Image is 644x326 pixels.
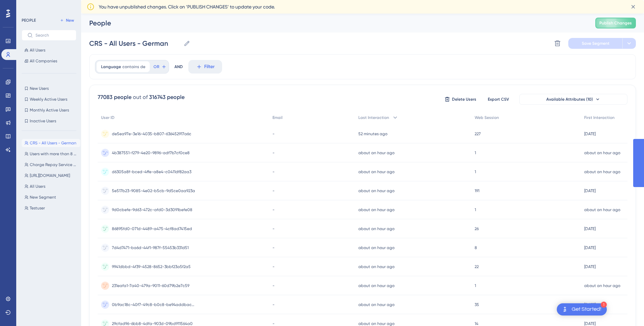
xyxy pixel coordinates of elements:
[475,283,476,288] span: 1
[358,115,389,120] span: Last Interaction
[475,131,481,137] span: 227
[174,60,183,74] div: AND
[152,61,167,72] button: OR
[140,64,145,69] span: de
[272,115,283,120] span: Email
[22,117,76,125] button: Inactive Users
[22,193,80,201] button: New Segment
[22,204,80,212] button: Testuser
[22,139,80,147] button: CRS - All Users - German
[488,97,509,102] span: Export CSV
[30,184,45,189] span: All Users
[272,264,275,269] span: -
[272,188,275,193] span: -
[30,58,57,64] span: All Companies
[30,162,78,167] span: Charge Repay Service - NPS - Participants
[30,97,67,102] span: Weekly Active Users
[112,226,192,231] span: 86895fd0-071d-4489-a475-4cf8ad7415ed
[358,188,395,193] time: about an hour ago
[112,283,189,288] span: 231eafa1-7a40-479a-9011-60d79b2e7c59
[475,264,479,269] span: 22
[30,151,78,157] span: Users with more than 8 sessions
[57,16,76,24] button: New
[272,226,275,231] span: -
[584,321,596,326] time: [DATE]
[89,18,578,28] div: People
[153,64,159,69] span: OR
[475,207,476,212] span: 1
[133,93,148,101] div: out of
[546,97,593,102] span: Available Attributes (10)
[22,46,76,54] button: All Users
[101,64,121,69] span: Language
[358,131,387,136] time: 52 minutes ago
[616,299,636,320] iframe: UserGuiding AI Assistant Launcher
[519,94,627,105] button: Available Attributes (10)
[475,150,476,156] span: 1
[557,303,607,315] div: Open Get Started! checklist, remaining modules: 1
[599,20,632,26] span: Publish Changes
[475,169,476,175] span: 1
[584,245,596,250] time: [DATE]
[572,306,601,313] div: Get Started!
[89,39,181,48] input: Segment Name
[584,150,620,155] time: about an hour ago
[66,18,74,23] span: New
[112,302,196,307] span: 0b9ac18c-40f7-49c8-b0c8-be94addbacb8
[22,161,80,169] button: Charge Repay Service - NPS - Participants
[35,33,71,38] input: Search
[584,131,596,136] time: [DATE]
[101,115,115,120] span: User ID
[112,264,191,269] span: 9941dbbd-4f39-4528-8652-3bbf23a5f2a5
[22,182,80,190] button: All Users
[475,302,479,307] span: 35
[358,226,395,231] time: about an hour ago
[30,118,56,124] span: Inactive Users
[188,60,222,74] button: Filter
[272,207,275,212] span: -
[272,302,275,307] span: -
[584,169,620,174] time: about an hour ago
[112,245,189,250] span: 7d4d7471-ba6d-44f1-987f-55453b331d51
[22,150,80,158] button: Users with more than 8 sessions
[475,188,479,193] span: 191
[30,107,69,113] span: Monthly Active Users
[30,195,56,200] span: New Segment
[272,150,275,156] span: -
[444,94,477,105] button: Delete Users
[475,115,499,120] span: Web Session
[30,173,70,178] span: [URL][DOMAIN_NAME]
[584,115,615,120] span: First Interaction
[481,94,515,105] button: Export CSV
[358,321,395,326] time: about an hour ago
[584,264,596,269] time: [DATE]
[358,264,395,269] time: about an hour ago
[22,18,36,23] div: PEOPLE
[99,3,275,11] span: You have unpublished changes. Click on ‘PUBLISH CHANGES’ to update your code.
[358,283,395,288] time: about an hour ago
[22,57,76,65] button: All Companies
[584,226,596,231] time: [DATE]
[475,245,477,250] span: 8
[272,245,275,250] span: -
[22,171,80,180] button: [URL][DOMAIN_NAME]
[272,131,275,137] span: -
[112,169,191,175] span: d6305a8f-bced-4ffe-a8e4-c0411df82aa3
[22,84,76,93] button: New Users
[30,86,49,91] span: New Users
[112,131,191,137] span: de5ea97e-3e16-4035-b807-636452917a6c
[22,106,76,114] button: Monthly Active Users
[358,245,395,250] time: about an hour ago
[568,38,622,49] button: Save Segment
[584,188,596,193] time: [DATE]
[584,283,620,288] time: about an hour ago
[358,207,395,212] time: about an hour ago
[272,169,275,175] span: -
[595,18,636,28] button: Publish Changes
[22,95,76,103] button: Weekly Active Users
[584,207,620,212] time: about an hour ago
[30,140,76,146] span: CRS - All Users - German
[122,64,139,69] span: contains
[358,150,395,155] time: about an hour ago
[149,93,185,101] div: 316743 people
